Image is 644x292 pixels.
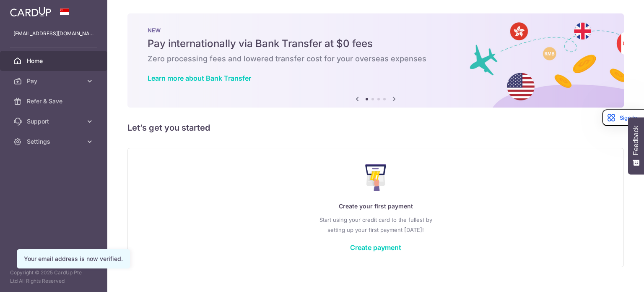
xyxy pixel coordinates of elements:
[148,74,251,82] a: Learn more about Bank Transfer
[365,164,387,191] img: Make Payment
[27,137,82,146] span: Settings
[13,29,94,38] p: [EMAIL_ADDRESS][DOMAIN_NAME]
[27,77,82,85] span: Pay
[148,37,604,50] h5: Pay internationally via Bank Transfer at $0 fees
[590,267,636,288] iframe: Opens a widget where you can find more information
[350,243,401,252] a: Create payment
[632,126,640,155] span: Feedback
[27,117,82,126] span: Support
[628,117,644,174] button: Feedback - Show survey
[27,97,82,105] span: Refer & Save
[127,13,624,108] img: Bank transfer banner
[148,54,604,64] h6: Zero processing fees and lowered transfer cost for your overseas expenses
[148,27,604,34] p: NEW
[10,7,51,17] img: CardUp
[24,255,123,263] div: Your email address is now verified.
[145,215,607,235] p: Start using your credit card to the fullest by setting up your first payment [DATE]!
[27,57,82,65] span: Home
[127,121,624,134] h5: Let’s get you started
[145,201,607,211] p: Create your first payment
